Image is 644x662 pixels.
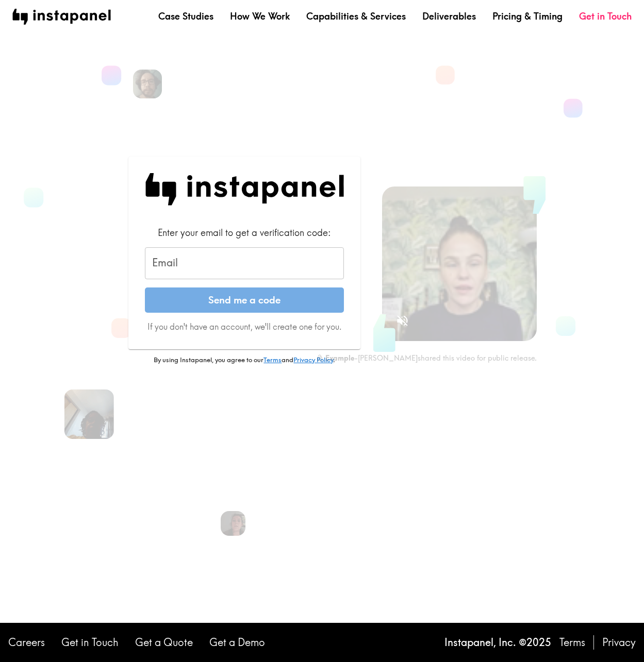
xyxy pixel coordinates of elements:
a: Case Studies [158,10,213,23]
img: Patrick [133,70,162,98]
a: Pricing & Timing [492,10,563,23]
a: Deliverables [422,10,476,23]
p: Instapanel, Inc. © 2025 [444,635,551,650]
div: Enter your email to get a verification code: [145,226,344,239]
a: Terms [263,355,282,364]
a: Privacy Policy [293,355,333,364]
a: Get in Touch [579,10,632,23]
a: Get a Quote [135,635,193,650]
button: Send me a code [145,287,344,313]
p: If you don't have an account, we'll create one for you. [145,321,344,332]
a: Terms [559,635,585,650]
b: Example [325,353,354,363]
button: Sound is off [391,310,414,332]
img: instapanel [12,9,111,25]
a: Get a Demo [209,635,265,650]
img: Instapanel [145,173,344,206]
a: Careers [8,635,45,650]
a: Get in Touch [61,635,119,650]
a: Privacy [602,635,636,650]
p: By using Instapanel, you agree to our and . [128,355,360,365]
a: Capabilities & Services [306,10,406,23]
a: How We Work [230,10,290,23]
div: - [PERSON_NAME] shared this video for public release. [316,353,537,363]
img: Jennifer [221,511,245,536]
img: Jacqueline [64,389,114,439]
